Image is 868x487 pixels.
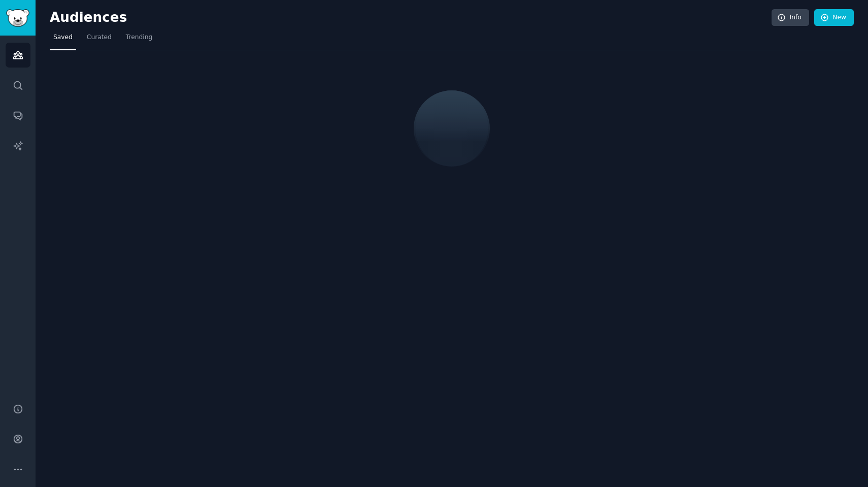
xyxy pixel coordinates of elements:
[87,33,112,42] span: Curated
[6,9,29,27] img: GummySearch logo
[50,29,76,50] a: Saved
[772,9,809,26] a: Info
[814,9,854,26] a: New
[53,33,73,42] span: Saved
[126,33,152,42] span: Trending
[122,29,156,50] a: Trending
[83,29,115,50] a: Curated
[50,10,772,26] h2: Audiences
